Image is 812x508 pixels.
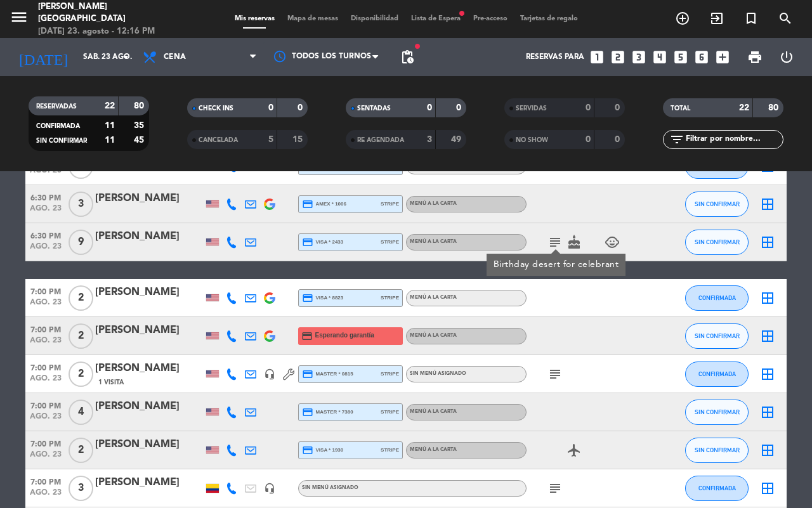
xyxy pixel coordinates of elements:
[25,283,66,298] span: 7:00 PM
[685,361,749,387] button: CONFIRMADA
[778,11,793,26] i: search
[302,199,346,210] span: amex * 1006
[302,407,313,418] i: credit_card
[228,15,281,22] span: Mis reservas
[264,330,275,342] img: google-logo.png
[698,294,736,301] span: CONFIRMADA
[456,103,464,112] strong: 0
[631,49,647,65] i: looks_3
[199,137,238,143] span: CANCELADA
[672,49,689,65] i: looks_5
[69,438,93,463] span: 2
[25,204,66,219] span: ago. 23
[302,407,353,418] span: master * 7380
[95,190,203,207] div: [PERSON_NAME]
[25,228,66,242] span: 6:30 PM
[315,330,374,341] span: Esperando garantía
[693,49,710,65] i: looks_6
[586,103,591,112] strong: 0
[10,8,29,27] i: menu
[302,237,313,248] i: credit_card
[566,235,582,250] i: cake
[381,408,399,416] span: stripe
[357,137,404,143] span: RE AGENDADA
[69,192,93,217] span: 3
[514,15,584,22] span: Tarjetas de regalo
[410,447,457,452] span: Menú a la carta
[709,11,724,26] i: exit_to_app
[760,405,775,420] i: border_all
[302,237,343,248] span: visa * 2433
[134,101,147,110] strong: 80
[610,49,626,65] i: looks_two
[427,103,432,112] strong: 0
[381,294,399,302] span: stripe
[414,42,421,50] span: fiber_manual_record
[10,43,77,71] i: [DATE]
[685,438,749,463] button: SIN CONFIRMAR
[615,135,622,144] strong: 0
[675,11,690,26] i: add_circle_outline
[685,192,749,217] button: SIN CONFIRMAR
[25,298,66,313] span: ago. 23
[684,133,783,147] input: Filtrar por nombre...
[410,201,457,206] span: Menú a la carta
[302,368,353,380] span: master * 0815
[671,105,690,112] span: TOTAL
[427,135,432,144] strong: 3
[105,136,115,145] strong: 11
[698,370,736,377] span: CONFIRMADA
[69,361,93,387] span: 2
[344,15,405,22] span: Disponibilidad
[302,445,313,456] i: credit_card
[25,360,66,374] span: 7:00 PM
[652,49,668,65] i: looks_4
[685,400,749,425] button: SIN CONFIRMAR
[302,292,343,304] span: visa * 8823
[405,15,467,22] span: Lista de Espera
[69,285,93,311] span: 2
[25,398,66,412] span: 7:00 PM
[695,238,740,245] span: SIN CONFIRMAR
[302,368,313,380] i: credit_card
[25,166,66,181] span: ago. 23
[685,323,749,349] button: SIN CONFIRMAR
[586,135,591,144] strong: 0
[95,322,203,339] div: [PERSON_NAME]
[760,290,775,306] i: border_all
[164,53,186,62] span: Cena
[105,121,115,130] strong: 11
[410,333,457,338] span: Menú a la carta
[302,199,313,210] i: credit_card
[695,200,740,207] span: SIN CONFIRMAR
[25,488,66,503] span: ago. 23
[25,322,66,336] span: 7:00 PM
[268,135,273,144] strong: 5
[95,360,203,377] div: [PERSON_NAME]
[25,190,66,204] span: 6:30 PM
[301,330,313,342] i: credit_card
[779,49,794,65] i: power_settings_new
[410,371,466,376] span: Sin menú asignado
[268,103,273,112] strong: 0
[739,103,749,112] strong: 22
[36,138,87,144] span: SIN CONFIRMAR
[771,38,802,76] div: LOG OUT
[25,242,66,257] span: ago. 23
[747,49,763,65] span: print
[69,230,93,255] span: 9
[302,445,343,456] span: visa * 1930
[25,412,66,427] span: ago. 23
[69,400,93,425] span: 4
[760,235,775,250] i: border_all
[760,197,775,212] i: border_all
[381,238,399,246] span: stripe
[400,49,415,65] span: pending_actions
[451,135,464,144] strong: 49
[95,474,203,491] div: [PERSON_NAME]
[714,49,731,65] i: add_box
[410,239,457,244] span: Menú a la carta
[685,476,749,501] button: CONFIRMADA
[516,105,547,112] span: SERVIDAS
[768,103,781,112] strong: 80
